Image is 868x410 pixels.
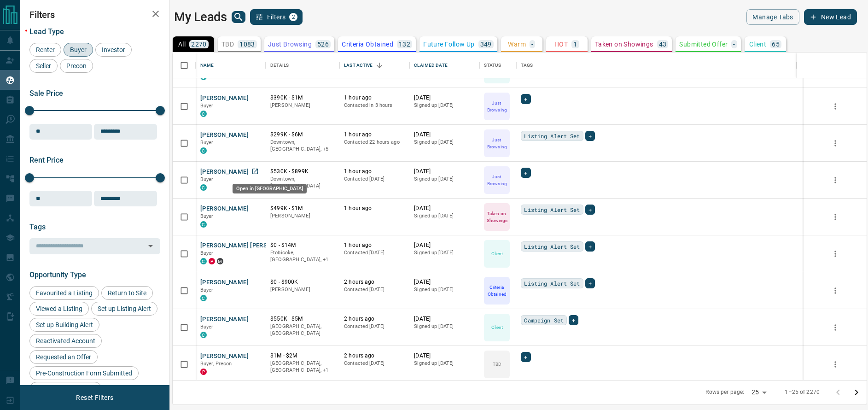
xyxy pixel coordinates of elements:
[485,173,509,187] p: Just Browsing
[200,111,207,117] div: condos.ca
[29,270,86,279] span: Opportunity Type
[29,27,64,36] span: Lead Type
[828,100,842,113] button: more
[828,173,842,187] button: more
[491,324,503,331] p: Client
[99,46,128,53] span: Investor
[414,278,475,286] p: [DATE]
[342,41,393,47] p: Criteria Obtained
[60,59,93,73] div: Precon
[344,278,405,286] p: 2 hours ago
[29,43,61,57] div: Renter
[270,102,335,109] p: [PERSON_NAME]
[63,62,90,70] span: Precon
[554,41,568,47] p: HOT
[733,41,735,47] p: -
[33,321,96,328] span: Set up Building Alert
[270,278,335,286] p: $0 - $900K
[200,287,214,293] span: Buyer
[270,168,335,176] p: $530K - $899K
[200,324,214,330] span: Buyer
[521,168,530,178] div: +
[524,352,527,362] span: +
[828,136,842,150] button: more
[804,9,857,25] button: New Lead
[266,53,339,78] div: Details
[200,258,207,264] div: condos.ca
[572,316,575,325] span: +
[339,53,409,78] div: Last Active
[290,14,297,20] span: 2
[270,249,335,264] p: Oakville
[485,284,509,298] p: Criteria Obtained
[524,242,580,251] span: Listing Alert Set
[524,279,580,288] span: Listing Alert Set
[399,41,410,47] p: 132
[270,94,335,102] p: $390K - $1M
[29,318,99,332] div: Set up Building Alert
[200,369,207,375] div: property.ca
[344,241,405,249] p: 1 hour ago
[749,41,766,47] p: Client
[217,258,223,264] div: mrloft.ca
[493,361,501,368] p: TBD
[414,315,475,323] p: [DATE]
[414,176,475,183] p: Signed up [DATE]
[414,139,475,146] p: Signed up [DATE]
[414,53,448,78] div: Claimed Date
[232,11,245,23] button: search button
[191,41,207,47] p: 2270
[29,302,89,316] div: Viewed a Listing
[221,41,234,47] p: TBD
[95,43,132,57] div: Investor
[828,210,842,224] button: more
[33,369,135,377] span: Pre-Construction Form Submitted
[200,278,249,287] button: [PERSON_NAME]
[585,131,595,141] div: +
[485,210,509,224] p: Taken on Showings
[33,305,86,312] span: Viewed a Listing
[828,247,842,261] button: more
[233,184,307,193] div: Open in [GEOGRAPHIC_DATA]
[573,41,577,47] p: 1
[200,205,249,213] button: [PERSON_NAME]
[29,286,99,300] div: Favourited a Listing
[200,176,214,182] span: Buyer
[344,323,405,330] p: Contacted [DATE]
[344,360,405,367] p: Contacted [DATE]
[178,41,186,47] p: All
[33,353,94,361] span: Requested an Offer
[772,41,780,47] p: 65
[785,388,820,396] p: 1–25 of 2270
[29,223,46,231] span: Tags
[373,59,386,72] button: Sort
[209,258,215,264] div: property.ca
[344,352,405,360] p: 2 hours ago
[196,53,266,78] div: Name
[531,41,533,47] p: -
[491,250,503,257] p: Client
[144,240,157,252] button: Open
[524,131,580,141] span: Listing Alert Set
[414,131,475,139] p: [DATE]
[200,140,214,146] span: Buyer
[414,94,475,102] p: [DATE]
[29,350,98,364] div: Requested an Offer
[200,295,207,301] div: condos.ca
[484,53,501,78] div: Status
[33,289,96,297] span: Favourited a Listing
[344,315,405,323] p: 2 hours ago
[414,102,475,109] p: Signed up [DATE]
[414,241,475,249] p: [DATE]
[67,46,90,53] span: Buyer
[344,94,405,102] p: 1 hour ago
[270,323,335,337] p: [GEOGRAPHIC_DATA], [GEOGRAPHIC_DATA]
[200,315,249,324] button: [PERSON_NAME]
[249,165,261,177] a: Open in New Tab
[828,321,842,334] button: more
[200,221,207,228] div: condos.ca
[748,386,770,399] div: 25
[414,205,475,212] p: [DATE]
[174,10,227,24] h1: My Leads
[588,205,592,214] span: +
